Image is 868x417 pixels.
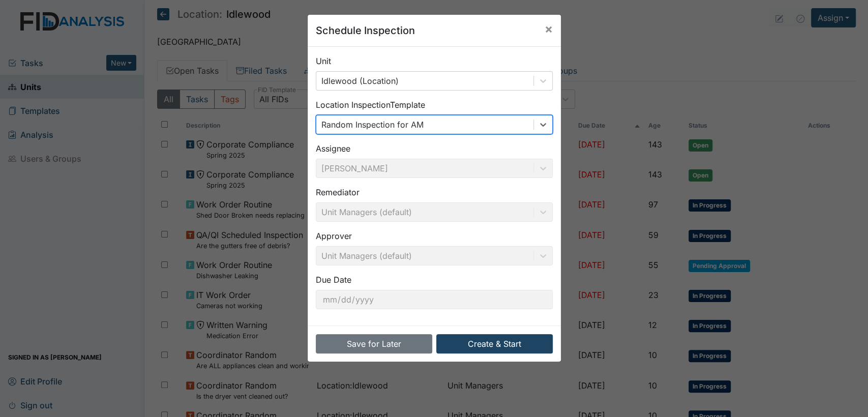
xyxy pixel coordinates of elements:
[536,15,561,43] button: Close
[316,274,351,286] label: Due Date
[316,23,415,38] h5: Schedule Inspection
[321,118,424,131] div: Random Inspection for AM
[316,142,350,155] label: Assignee
[316,99,425,111] label: Location Inspection Template
[316,334,432,353] button: Save for Later
[316,55,331,67] label: Unit
[316,230,352,242] label: Approver
[316,186,360,198] label: Remediator
[545,21,553,36] span: ×
[321,75,399,87] div: Idlewood (Location)
[436,334,553,353] button: Create & Start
